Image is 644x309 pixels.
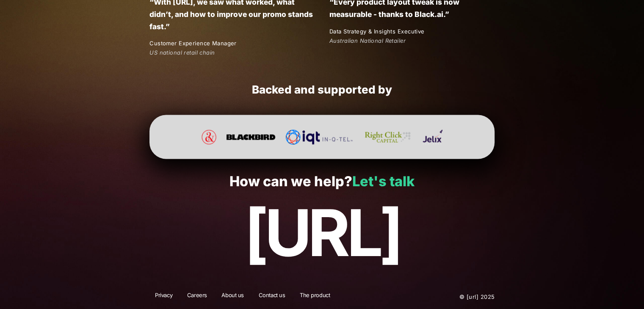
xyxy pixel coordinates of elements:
a: Let's talk [352,173,415,189]
img: Right Click Capital Website [363,130,412,144]
em: Australian National Retailer [329,37,406,44]
img: Jelix Ventures Website [423,130,442,144]
img: In-Q-Tel (IQT) [285,130,353,144]
p: © [URL] 2025 [408,291,495,302]
img: Pan Effect Website [202,130,216,144]
p: Customer Experience Manager [149,39,315,47]
a: The product [294,291,335,302]
em: US national retail chain [149,49,215,55]
h2: Backed and supported by [149,83,495,97]
p: How can we help? [18,174,625,189]
p: Data Strategy & Insights Executive [329,27,495,36]
a: Careers [182,291,213,302]
a: About us [216,291,249,302]
img: Blackbird Ventures Website [227,130,276,144]
a: Privacy [149,291,178,302]
a: Contact us [253,291,291,302]
p: [URL] [18,196,625,269]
